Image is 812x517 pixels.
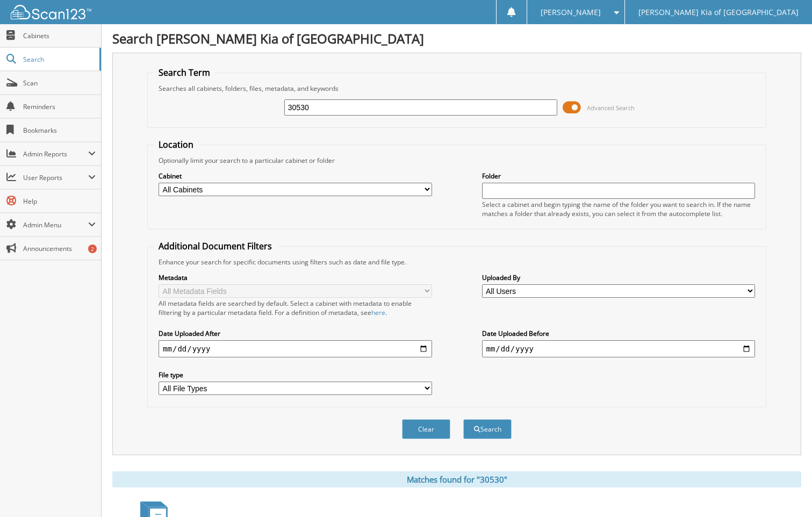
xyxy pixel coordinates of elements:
span: [PERSON_NAME] [541,9,601,16]
legend: Additional Document Filters [153,240,277,252]
h1: Search [PERSON_NAME] Kia of [GEOGRAPHIC_DATA] [112,30,801,47]
span: Cabinets [23,31,96,40]
span: Help [23,197,96,206]
a: here [371,308,385,317]
span: Announcements [23,244,96,253]
label: Date Uploaded After [159,329,432,338]
span: Bookmarks [23,126,96,135]
span: Admin Reports [23,149,88,159]
label: Folder [482,171,755,181]
div: Enhance your search for specific documents using filters such as date and file type. [153,257,760,267]
span: Search [23,55,94,64]
label: Cabinet [159,171,432,181]
span: Advanced Search [587,104,635,112]
span: Scan [23,78,96,88]
span: Admin Menu [23,220,88,229]
span: [PERSON_NAME] Kia of [GEOGRAPHIC_DATA] [638,9,799,16]
div: Select a cabinet and begin typing the name of the folder you want to search in. If the name match... [482,200,755,218]
div: All metadata fields are searched by default. Select a cabinet with metadata to enable filtering b... [159,299,432,317]
span: Reminders [23,102,96,111]
div: Optionally limit your search to a particular cabinet or folder [153,156,760,165]
label: Metadata [159,273,432,282]
input: end [482,340,755,357]
input: start [159,340,432,357]
div: 2 [88,245,97,253]
label: Date Uploaded Before [482,329,755,338]
img: scan123-logo-white.svg [11,5,91,19]
span: User Reports [23,173,88,182]
legend: Search Term [153,67,215,78]
label: Uploaded By [482,273,755,282]
div: Searches all cabinets, folders, files, metadata, and keywords [153,84,760,93]
legend: Location [153,139,199,150]
div: Matches found for "30530" [112,471,801,487]
button: Clear [402,419,450,439]
label: File type [159,370,432,379]
button: Search [463,419,512,439]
